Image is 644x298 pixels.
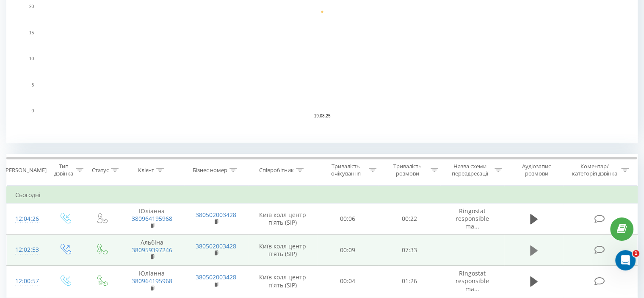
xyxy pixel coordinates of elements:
div: Назва схеми переадресації [448,163,492,177]
div: Клієнт [138,167,154,174]
td: Сьогодні [7,187,638,203]
div: Коментар/категорія дзвінка [569,163,619,177]
td: 00:04 [317,266,379,297]
td: Київ колл центр п'ять (SIP) [248,234,317,266]
span: Ringostat responsible ma... [456,207,489,230]
iframe: Intercom live chat [615,250,636,270]
a: 380502003428 [196,242,236,250]
a: 380959397246 [132,246,172,254]
div: Тривалість розмови [386,163,428,177]
div: Аудіозапис розмови [512,163,561,177]
div: Співробітник [259,167,294,174]
div: 12:02:53 [15,242,38,258]
td: 00:09 [317,234,379,266]
td: 07:33 [379,234,440,266]
div: Тип дзвінка [53,163,73,177]
td: Київ колл центр п'ять (SIP) [248,203,317,235]
td: Альбіна [120,234,184,266]
a: 380502003428 [196,211,236,219]
td: 00:06 [317,203,379,235]
text: 0 [31,109,34,113]
td: 01:26 [379,266,440,297]
text: 19.08.25 [314,114,331,118]
div: Тривалість очікування [325,163,367,177]
td: 00:22 [379,203,440,235]
td: Юліанна [120,203,184,235]
text: 5 [31,83,34,87]
td: Юліанна [120,266,184,297]
text: 20 [29,4,34,9]
span: Ringostat responsible ma... [456,269,489,292]
a: 380964195968 [132,214,172,223]
div: [PERSON_NAME] [4,167,47,174]
a: 380964195968 [132,277,172,285]
a: 380502003428 [196,273,236,281]
text: 10 [29,56,34,61]
span: 1 [633,250,639,257]
div: Бізнес номер [193,167,227,174]
div: 12:04:26 [15,211,38,227]
td: Київ колл центр п'ять (SIP) [248,266,317,297]
div: Статус [92,167,109,174]
text: 15 [29,31,34,35]
div: 12:00:57 [15,273,38,290]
